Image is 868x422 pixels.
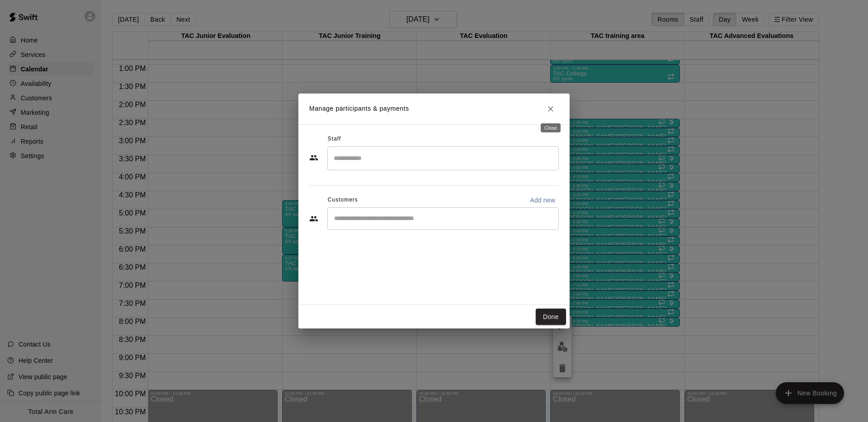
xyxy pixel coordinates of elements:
button: Close [542,101,559,117]
svg: Staff [309,153,318,162]
span: Customers [328,193,358,207]
div: Search staff [327,146,559,170]
button: Add new [526,193,559,207]
button: Done [536,309,566,325]
span: Staff [328,132,341,146]
p: Manage participants & payments [309,104,409,113]
svg: Customers [309,214,318,223]
div: Start typing to search customers... [327,207,559,230]
p: Add new [530,196,555,205]
div: Close [541,123,561,132]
